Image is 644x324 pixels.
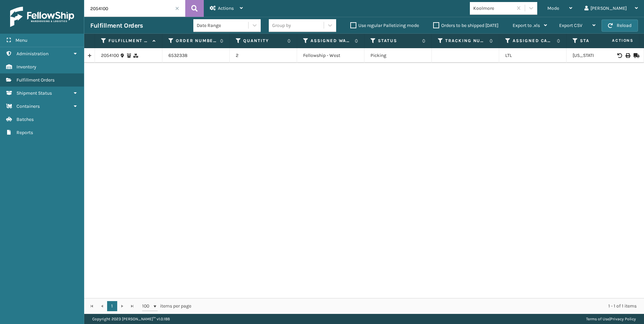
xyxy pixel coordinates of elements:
[311,38,351,44] label: Assigned Warehouse
[218,5,234,11] span: Actions
[433,23,498,28] label: Orders to be shipped [DATE]
[272,22,291,29] div: Group by
[107,301,117,311] a: 1
[17,90,52,96] span: Shipment Status
[473,5,513,12] div: Koolmore
[513,23,540,28] span: Export to .xls
[17,77,55,83] span: Fulfillment Orders
[201,303,637,310] div: 1 - 1 of 1 items
[591,35,638,46] span: Actions
[378,38,419,44] label: Status
[586,314,636,324] div: |
[580,38,621,44] label: State
[243,38,284,44] label: Quantity
[445,38,486,44] label: Tracking Number
[176,38,217,44] label: Order Number
[162,48,230,63] td: 6532338
[230,48,297,63] td: 2
[142,303,152,310] span: 100
[101,52,119,59] a: 2054100
[547,5,559,11] span: Mode
[142,301,191,311] span: items per page
[350,23,419,28] label: Use regular Palletizing mode
[90,22,143,30] h3: Fulfillment Orders
[567,48,634,63] td: [US_STATE]
[297,48,364,63] td: Fellowship - West
[559,23,582,28] span: Export CSV
[602,20,638,32] button: Reload
[634,53,638,58] i: Mark as Shipped
[513,38,553,44] label: Assigned Carrier Service
[17,64,36,70] span: Inventory
[499,48,567,63] td: LTL
[15,37,27,43] span: Menu
[17,103,40,109] span: Containers
[364,48,432,63] td: Picking
[10,7,74,27] img: logo
[17,130,33,135] span: Reports
[197,22,249,29] div: Date Range
[108,38,149,44] label: Fulfillment Order Id
[617,53,621,58] i: Void BOL
[92,314,170,324] p: Copyright 2023 [PERSON_NAME]™ v 1.0.188
[610,317,636,321] a: Privacy Policy
[17,51,49,57] span: Administration
[625,53,630,58] i: Print BOL
[17,117,34,122] span: Batches
[586,317,609,321] a: Terms of Use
